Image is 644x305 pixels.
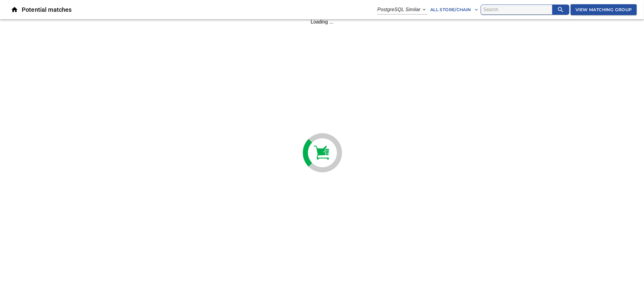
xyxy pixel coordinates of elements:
button: search [552,5,569,14]
button: All Store/Chain [428,4,481,15]
input: search [483,5,552,14]
em: PostgreSQL Similar [377,7,421,12]
button: View Matching Group [571,4,637,15]
div: Loading ... [311,19,333,25]
button: Close [7,2,22,17]
div: PostgreSQL Similar [377,5,428,14]
span: View Matching Group [575,6,632,14]
span: All Store/Chain [430,6,478,14]
h6: Potential matches [22,5,377,14]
